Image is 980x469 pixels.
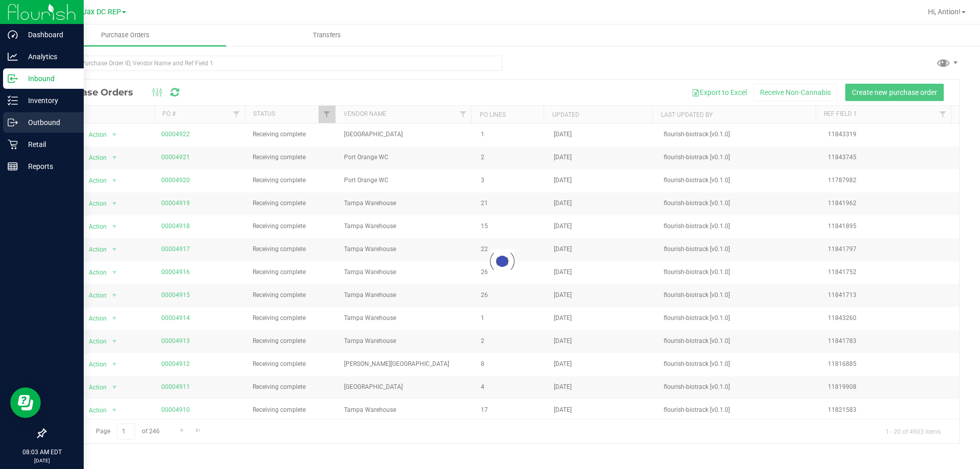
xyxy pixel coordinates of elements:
[18,160,79,172] p: Reports
[87,31,163,40] span: Purchase Orders
[8,73,18,84] inline-svg: Inbound
[18,116,79,129] p: Outbound
[8,30,18,40] inline-svg: Dashboard
[5,457,79,464] p: [DATE]
[45,56,502,71] input: Search Purchase Order ID, Vendor Name and Ref Field 1
[8,117,18,128] inline-svg: Outbound
[83,8,121,16] span: Jax DC REP
[10,387,41,418] iframe: Resource center
[18,138,79,151] p: Retail
[8,52,18,62] inline-svg: Analytics
[299,31,355,40] span: Transfers
[8,139,18,150] inline-svg: Retail
[8,95,18,106] inline-svg: Inventory
[18,51,79,63] p: Analytics
[928,8,961,16] span: Hi, Antion!
[18,94,79,107] p: Inventory
[18,72,79,85] p: Inbound
[5,448,79,457] p: 08:03 AM EDT
[226,24,428,46] a: Transfers
[24,24,226,46] a: Purchase Orders
[18,29,79,41] p: Dashboard
[8,161,18,171] inline-svg: Reports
